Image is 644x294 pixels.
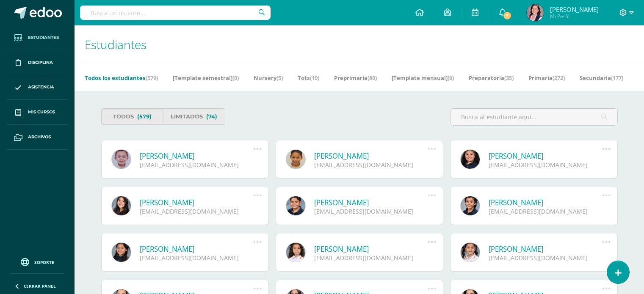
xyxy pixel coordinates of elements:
[28,59,53,66] span: Disciplina
[469,71,514,85] a: Preparatoria(35)
[140,244,254,254] a: [PERSON_NAME]
[314,207,428,215] div: [EMAIL_ADDRESS][DOMAIN_NAME]
[140,207,254,215] div: [EMAIL_ADDRESS][DOMAIN_NAME]
[368,74,377,82] span: (80)
[489,207,603,215] div: [EMAIL_ADDRESS][DOMAIN_NAME]
[550,13,599,20] span: Mi Perfil
[137,109,152,124] span: (579)
[448,74,454,82] span: (0)
[232,74,239,82] span: (0)
[489,161,603,169] div: [EMAIL_ADDRESS][DOMAIN_NAME]
[528,71,565,85] a: Primaria(272)
[7,100,68,125] a: Mis cursos
[28,134,51,140] span: Archivos
[504,74,514,82] span: (35)
[28,109,55,115] span: Mis cursos
[489,198,603,207] a: [PERSON_NAME]
[7,125,68,150] a: Archivos
[24,283,56,289] span: Cerrar panel
[28,84,54,91] span: Asistencia
[34,259,54,265] span: Soporte
[489,151,603,161] a: [PERSON_NAME]
[314,254,428,262] div: [EMAIL_ADDRESS][DOMAIN_NAME]
[611,74,623,82] span: (177)
[314,161,428,169] div: [EMAIL_ADDRESS][DOMAIN_NAME]
[451,109,617,125] input: Busca al estudiante aquí...
[28,34,59,41] span: Estudiantes
[173,71,239,85] a: [Template semestral](0)
[489,254,603,262] div: [EMAIL_ADDRESS][DOMAIN_NAME]
[146,74,158,82] span: (579)
[80,5,271,20] input: Busca un usuario...
[298,71,319,85] a: Tots(10)
[7,75,68,100] a: Asistencia
[503,11,512,20] span: 7
[85,71,158,85] a: Todos los estudiantes(579)
[7,50,68,75] a: Disciplina
[10,256,64,267] a: Soporte
[314,198,428,207] a: [PERSON_NAME]
[553,74,565,82] span: (272)
[140,161,254,169] div: [EMAIL_ADDRESS][DOMAIN_NAME]
[314,151,428,161] a: [PERSON_NAME]
[140,198,254,207] a: [PERSON_NAME]
[7,25,68,50] a: Estudiantes
[314,244,428,254] a: [PERSON_NAME]
[254,71,283,85] a: Nursery(5)
[550,5,599,14] span: [PERSON_NAME]
[334,71,377,85] a: Preprimaria(80)
[580,71,623,85] a: Secundaria(177)
[276,74,283,82] span: (5)
[392,71,454,85] a: [Template mensual](0)
[101,108,163,125] a: Todos(579)
[489,244,603,254] a: [PERSON_NAME]
[140,254,254,262] div: [EMAIL_ADDRESS][DOMAIN_NAME]
[527,4,544,21] img: 6911ad4cf6da2f75dfa65875cab9b3d1.png
[206,109,217,124] span: (74)
[310,74,319,82] span: (10)
[140,151,254,161] a: [PERSON_NAME]
[163,108,225,125] a: Limitados(74)
[85,36,146,52] span: Estudiantes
